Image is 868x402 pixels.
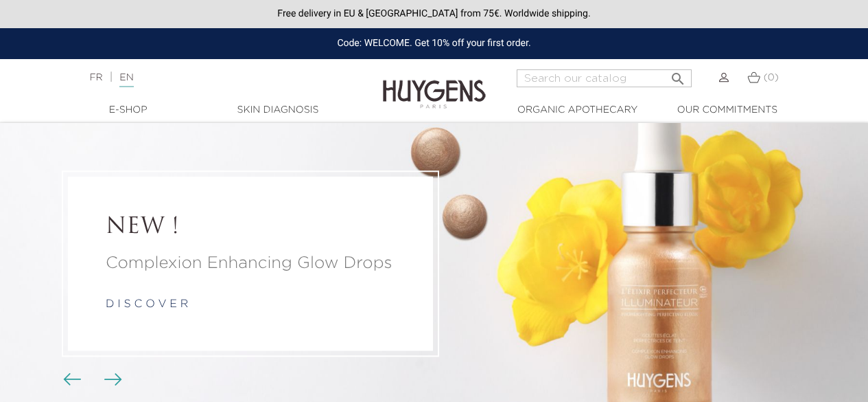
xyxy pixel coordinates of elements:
a: Skin Diagnosis [209,103,347,118]
a: Our commitments [659,103,796,118]
span: (0) [764,73,779,82]
div: | [82,69,351,86]
input: Search [517,69,692,87]
a: NEW ! [106,214,395,241]
button:  [666,65,690,84]
img: Huygens [383,58,486,111]
div: Carousel buttons [69,370,113,390]
a: Organic Apothecary [509,103,646,118]
i:  [670,67,686,83]
a: FR [89,73,102,82]
a: Complexion Enhancing Glow Drops [106,251,395,276]
a: EN [119,73,133,87]
a: E-Shop [60,103,197,118]
a: d i s c o v e r [106,299,188,310]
